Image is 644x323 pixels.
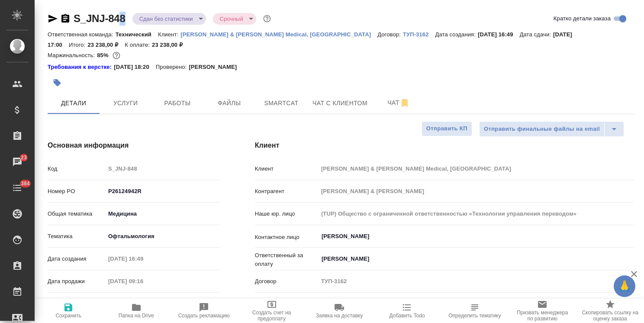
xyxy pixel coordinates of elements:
p: [DATE] 16:49 [478,31,520,38]
button: Скопировать ссылку для ЯМессенджера [48,13,58,24]
span: Отправить КП [426,124,467,134]
div: Медицина [105,207,220,221]
a: ТУП-3162 [403,30,435,38]
span: Отправить финальные файлы на email [484,124,600,134]
span: 🙏 [617,277,632,295]
span: Сохранить [55,313,81,319]
div: Сдан без статистики [132,13,206,25]
button: Создать счет на предоплату [238,299,305,323]
input: Пустое поле [105,275,181,287]
h4: Основная информация [48,140,220,151]
a: [PERSON_NAME] & [PERSON_NAME] Medical, [GEOGRAPHIC_DATA] [180,30,377,38]
p: Наше юр. лицо [255,210,318,218]
p: Дата создания: [435,31,478,38]
span: Определить тематику [448,313,501,319]
p: Ответственная команда: [48,31,116,38]
span: Призвать менеджера по развитию [514,310,571,322]
button: 🙏 [614,275,635,297]
button: Срочный [217,15,246,23]
p: Общая тематика [48,210,105,218]
button: Скопировать ссылку на оценку заказа [576,299,644,323]
p: Тематика [48,232,105,241]
span: Папка на Drive [119,313,154,319]
button: Open [630,236,631,237]
p: 85% [97,52,110,58]
p: Номер PO [48,187,105,196]
input: Пустое поле [318,162,634,175]
p: 23 238,00 ₽ [152,42,189,48]
button: Сдан без статистики [137,15,196,23]
p: Контактное лицо [255,233,318,242]
p: Дата создания [48,255,105,263]
svg: Отписаться [399,98,410,108]
input: Пустое поле [318,185,634,197]
button: Отправить КП [422,121,472,136]
button: Создать рекламацию [170,299,238,323]
input: Пустое поле [105,162,220,175]
p: Клиент: [158,31,180,38]
input: Пустое поле [318,207,634,220]
div: Офтальмология [105,229,220,244]
p: Маржинальность: [48,52,97,58]
p: [PERSON_NAME] [189,63,243,71]
input: ✎ Введи что-нибудь [105,185,220,197]
span: Создать счет на предоплату [243,310,300,322]
p: Договор: [377,31,403,38]
a: 23 [2,151,32,173]
span: Заявка на доставку [316,313,363,319]
p: Ответственный за оплату [255,251,318,268]
input: Пустое поле [318,275,634,287]
input: Пустое поле [105,252,181,265]
p: Договор [255,277,318,286]
p: Дата продажи [48,277,105,286]
button: Добавить Todo [373,299,441,323]
input: ✎ Введи что-нибудь [105,297,220,310]
span: Кратко детали заказа [554,14,611,23]
span: Детали [53,98,94,109]
span: Добавить Todo [389,313,425,319]
p: 23 238,00 ₽ [87,42,125,48]
div: Сдан без статистики [213,13,256,25]
span: Чат [378,97,419,108]
span: Smartcat [261,98,302,109]
span: Файлы [209,98,250,109]
p: Итого: [69,42,87,48]
span: 23 [16,153,32,162]
a: Требования к верстке: [48,63,114,71]
button: Open [630,258,631,260]
a: S_JNJ-848 [74,13,126,24]
button: Призвать менеджера по развитию [509,299,576,323]
p: [DATE] 18:20 [114,63,156,71]
span: Услуги [105,98,146,109]
button: Доп статусы указывают на важность/срочность заказа [261,13,273,24]
p: К оплате: [125,42,152,48]
p: Контрагент [255,187,318,196]
button: Отправить финальные файлы на email [479,121,605,137]
p: Проверено: [156,63,189,71]
span: Чат с клиентом [312,98,367,109]
p: Дата сдачи: [520,31,553,38]
p: ТУП-3162 [403,31,435,38]
button: Скопировать ссылку [60,13,71,24]
button: Заявка на доставку [306,299,373,323]
p: Технический [116,31,158,38]
p: Клиент [255,165,318,173]
h4: Клиент [255,140,634,151]
span: Создать рекламацию [178,313,230,319]
a: 384 [2,177,32,199]
span: Работы [157,98,198,109]
button: Сохранить [35,299,102,323]
button: Определить тематику [441,299,509,323]
span: Скопировать ссылку на оценку заказа [582,310,639,322]
button: Добавить тэг [48,73,67,92]
span: 384 [16,179,35,188]
div: Проект по умолчанию (Договор "ТУП-3162", контрагент "[PERSON_NAME] & [PERSON_NAME]") [318,297,634,311]
button: Папка на Drive [102,299,170,323]
div: split button [479,121,624,137]
p: Код [48,165,105,173]
p: [PERSON_NAME] & [PERSON_NAME] Medical, [GEOGRAPHIC_DATA] [180,31,377,38]
button: 2929.98 RUB; [111,50,122,61]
